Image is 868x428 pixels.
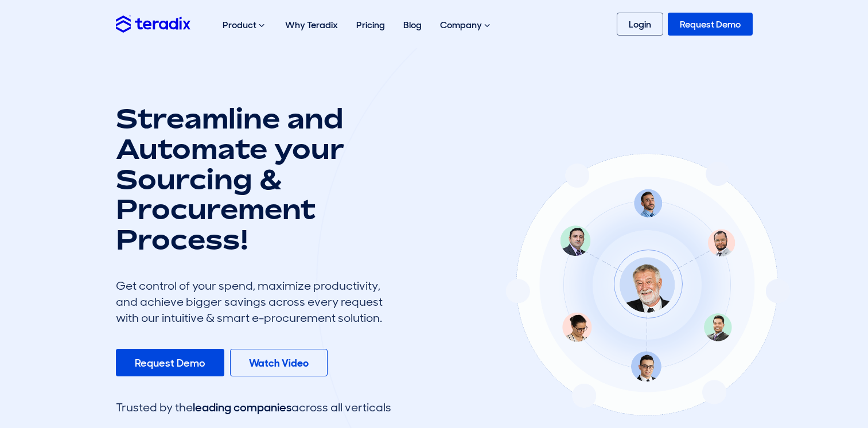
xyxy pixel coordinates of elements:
[347,7,394,43] a: Pricing
[230,349,328,376] a: Watch Video
[116,399,391,415] div: Trusted by the across all verticals
[116,103,391,255] h1: Streamline and Automate your Sourcing & Procurement Process!
[431,7,501,44] div: Company
[193,400,291,415] span: leading companies
[249,356,309,370] b: Watch Video
[394,7,431,43] a: Blog
[116,349,224,376] a: Request Demo
[116,15,190,32] img: Teradix logo
[213,7,276,44] div: Product
[116,278,391,326] div: Get control of your spend, maximize productivity, and achieve bigger savings across every request...
[276,7,347,43] a: Why Teradix
[617,13,663,36] a: Login
[668,13,753,36] a: Request Demo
